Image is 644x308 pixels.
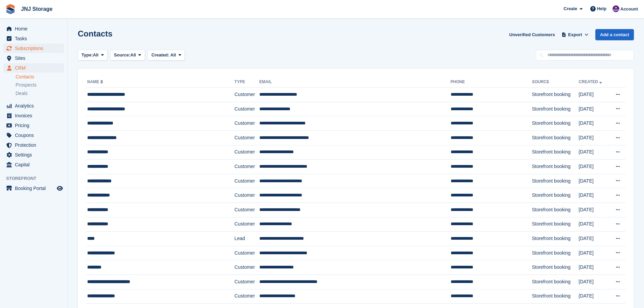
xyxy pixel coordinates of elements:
a: menu [3,101,64,111]
td: Lead [235,232,259,246]
span: Help [597,5,606,12]
a: menu [3,44,64,53]
td: Customer [235,188,259,203]
td: Customer [235,174,259,188]
span: Settings [15,150,55,160]
td: Storefront booking [532,232,578,246]
span: Invoices [15,111,55,120]
td: Storefront booking [532,203,578,217]
span: All [93,52,99,58]
span: Type: [81,52,93,58]
td: Storefront booking [532,145,578,160]
a: menu [3,63,64,73]
span: Subscriptions [15,44,55,53]
td: Storefront booking [532,217,578,232]
span: Tasks [15,34,55,43]
button: Source: All [110,50,145,61]
td: [DATE] [579,217,609,232]
td: Customer [235,131,259,145]
a: menu [3,150,64,160]
td: [DATE] [579,188,609,203]
a: menu [3,121,64,130]
a: menu [3,160,64,169]
span: Coupons [15,131,55,140]
td: Storefront booking [532,160,578,174]
td: [DATE] [579,289,609,304]
span: All [130,52,136,58]
span: CRM [15,63,55,73]
td: [DATE] [579,145,609,160]
td: [DATE] [579,116,609,131]
td: [DATE] [579,246,609,260]
a: menu [3,53,64,63]
td: [DATE] [579,131,609,145]
a: Name [87,79,104,84]
td: Storefront booking [532,275,578,289]
span: Analytics [15,101,55,111]
a: Contacts [16,74,64,80]
td: [DATE] [579,174,609,188]
span: Export [568,31,582,38]
button: Export [560,29,590,40]
a: JNJ Storage [18,3,55,15]
span: Home [15,24,55,33]
span: All [170,52,176,57]
th: Type [235,77,259,88]
td: Customer [235,116,259,131]
th: Phone [451,77,532,88]
td: Storefront booking [532,260,578,275]
a: menu [3,111,64,120]
span: Capital [15,160,55,169]
a: Preview store [56,184,64,192]
td: Customer [235,88,259,102]
span: Deals [16,90,28,97]
a: menu [3,184,64,193]
td: Customer [235,217,259,232]
span: Prospects [16,82,37,88]
img: stora-icon-8386f47178a22dfd0bd8f6a31ec36ba5ce8667c1dd55bd0f319d3a0aa187defe.svg [5,4,16,14]
span: Account [620,6,638,13]
span: Sites [15,53,55,63]
td: [DATE] [579,232,609,246]
a: menu [3,131,64,140]
img: Jonathan Scrase [613,5,619,12]
td: Storefront booking [532,102,578,116]
button: Created: All [148,50,185,61]
td: Storefront booking [532,289,578,304]
td: Customer [235,246,259,260]
span: Storefront [6,175,67,182]
td: Storefront booking [532,88,578,102]
th: Email [259,77,451,88]
h1: Contacts [78,29,113,38]
td: Storefront booking [532,116,578,131]
span: Source: [114,52,130,58]
a: menu [3,34,64,43]
td: [DATE] [579,102,609,116]
td: [DATE] [579,275,609,289]
span: Booking Portal [15,184,55,193]
td: Customer [235,289,259,304]
td: Storefront booking [532,174,578,188]
a: menu [3,140,64,150]
span: Create [564,5,577,12]
td: [DATE] [579,160,609,174]
button: Type: All [78,50,108,61]
td: Customer [235,260,259,275]
td: Customer [235,145,259,160]
td: [DATE] [579,88,609,102]
a: Created [579,79,603,84]
td: Customer [235,160,259,174]
a: menu [3,24,64,33]
a: Unverified Customers [506,29,557,40]
td: Customer [235,203,259,217]
td: [DATE] [579,203,609,217]
span: Pricing [15,121,55,130]
td: Storefront booking [532,131,578,145]
span: Created: [151,52,169,57]
th: Source [532,77,578,88]
a: Deals [16,90,64,97]
span: Protection [15,140,55,150]
a: Add a contact [595,29,634,40]
td: [DATE] [579,260,609,275]
a: Prospects [16,81,64,89]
